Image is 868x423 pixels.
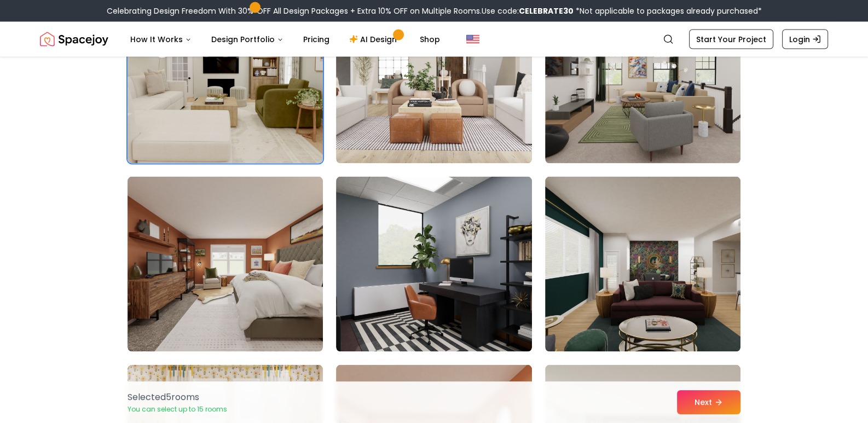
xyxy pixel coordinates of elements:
span: Use code: [482,5,574,16]
span: *Not applicable to packages already purchased* [574,5,762,16]
a: Login [782,30,828,49]
a: Start Your Project [689,30,773,49]
button: Next [677,390,740,414]
div: Celebrating Design Freedom With 30% OFF All Design Packages + Extra 10% OFF on Multiple Rooms. [107,5,762,16]
img: Room room-44 [336,177,531,352]
img: United States [466,33,479,46]
b: CELEBRATE30 [519,5,574,16]
button: Design Portfolio [202,28,292,50]
button: How It Works [121,28,200,50]
img: Room room-43 [128,177,323,352]
p: Selected 5 room s [128,391,227,404]
img: Room room-45 [545,177,740,352]
a: Shop [411,28,449,50]
a: Spacejoy [40,28,108,50]
nav: Main [121,28,449,50]
p: You can select up to 15 rooms [128,405,227,414]
a: AI Design [340,28,409,50]
nav: Global [40,22,828,57]
a: Pricing [294,28,338,50]
img: Spacejoy Logo [40,28,108,50]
